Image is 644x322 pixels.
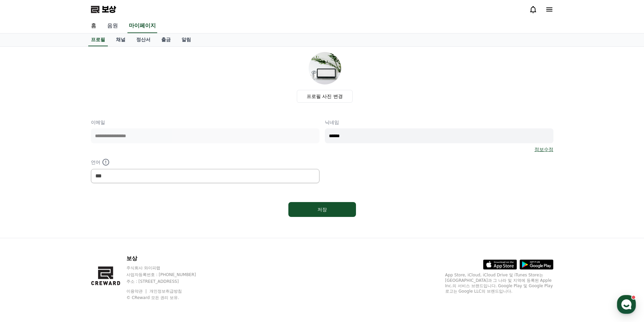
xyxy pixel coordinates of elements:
[307,94,343,99] font: 프로필 사진 변경
[107,22,118,29] font: 음원
[309,52,341,84] img: 프로필 이미지
[176,33,196,46] a: 알림
[445,273,553,294] font: App Store, iCloud, iCloud Drive 및 iTunes Store는 [GEOGRAPHIC_DATA]과 그 나라 및 지역에 등록된 Apple Inc.의 서비스...
[317,207,327,212] font: 저장
[126,289,143,294] font: 이용약관
[127,19,157,33] a: 마이페이지
[149,289,182,294] a: 개인정보취급방침
[87,214,130,231] a: 설정
[126,272,196,277] font: 사업자등록번호 : [PHONE_NUMBER]
[161,37,171,42] font: 출금
[325,120,339,125] font: 닉네임
[116,37,125,42] font: 채널
[288,202,356,217] button: 저장
[104,224,113,230] span: 설정
[136,37,150,42] font: 정산서
[2,214,45,231] a: 홈
[126,279,179,284] font: 주소 : [STREET_ADDRESS]
[126,255,137,262] font: 보상
[91,4,116,15] a: 보상
[91,159,100,165] font: 언어
[91,22,96,29] font: 홈
[131,33,156,46] a: 정산서
[91,37,105,42] font: 프로필
[62,225,70,230] span: 대화
[45,214,87,231] a: 대화
[129,22,156,29] font: 마이페이지
[534,146,553,153] a: 정보수정
[126,289,148,294] a: 이용약관
[102,5,116,14] font: 보상
[86,19,102,33] a: 홈
[91,120,105,125] font: 이메일
[126,266,160,270] font: 주식회사 와이피랩
[88,33,108,46] a: 프로필
[126,295,179,300] font: © CReward 모든 권리 보유.
[102,19,123,33] a: 음원
[534,147,553,152] font: 정보수정
[156,33,176,46] a: 출금
[21,224,25,230] span: 홈
[111,33,131,46] a: 채널
[182,37,191,42] font: 알림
